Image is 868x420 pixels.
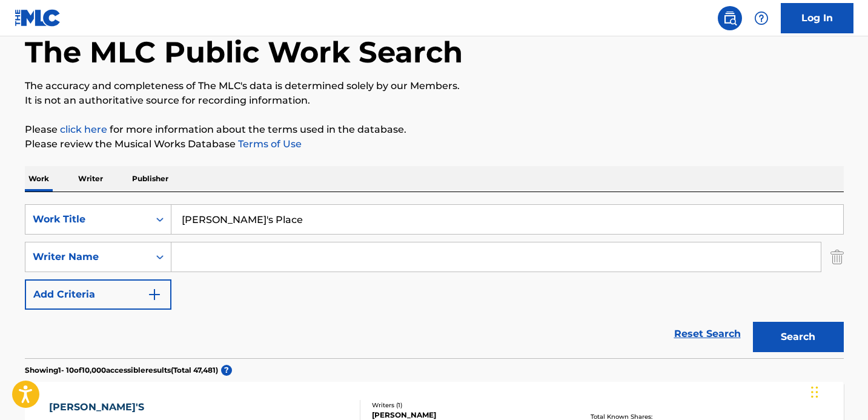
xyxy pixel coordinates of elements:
[25,204,844,358] form: Search Form
[807,362,868,420] iframe: Chat Widget
[753,322,844,352] button: Search
[749,6,774,30] div: Help
[25,93,844,108] p: It is not an authoritative source for recording information.
[33,250,142,264] div: Writer Name
[668,321,747,347] a: Reset Search
[221,365,232,376] span: ?
[811,374,818,410] div: Drag
[25,166,53,192] p: Work
[15,9,61,27] img: MLC Logo
[25,122,844,137] p: Please for more information about the terms used in the database.
[25,365,218,376] p: Showing 1 - 10 of 10,000 accessible results (Total 47,481 )
[25,137,844,152] p: Please review the Musical Works Database
[781,3,853,33] a: Log In
[25,279,171,310] button: Add Criteria
[25,34,463,70] h1: The MLC Public Work Search
[718,6,742,30] a: Public Search
[147,287,162,302] img: 9d2ae6d4665cec9f34b9.svg
[128,166,172,192] p: Publisher
[75,166,107,192] p: Writer
[723,11,737,25] img: search
[49,400,156,415] div: [PERSON_NAME]'S
[830,242,844,272] img: Delete Criterion
[236,138,302,150] a: Terms of Use
[754,11,769,25] img: help
[33,212,142,227] div: Work Title
[25,79,844,93] p: The accuracy and completeness of The MLC's data is determined solely by our Members.
[60,124,107,135] a: click here
[372,401,555,410] div: Writers ( 1 )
